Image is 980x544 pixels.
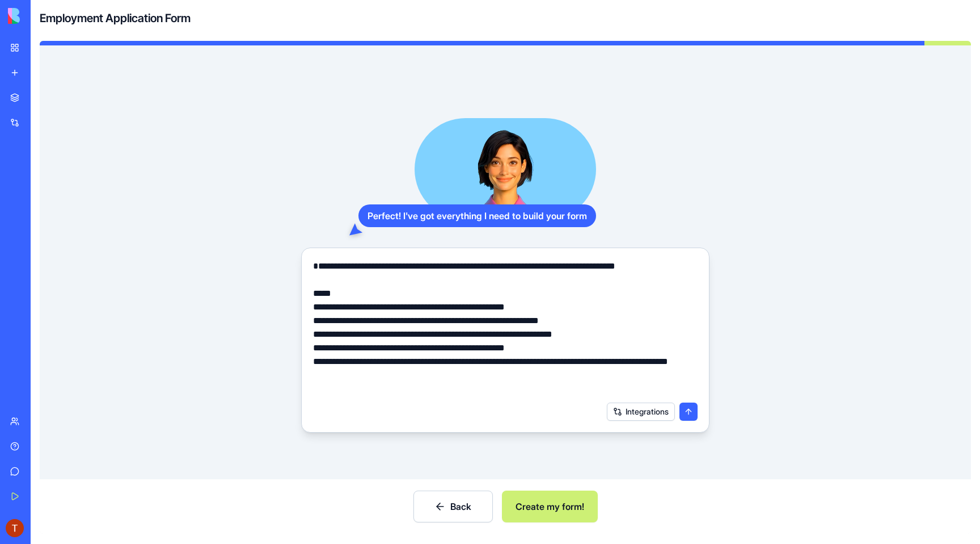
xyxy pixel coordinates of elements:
button: Create my form! [502,491,598,522]
div: Perfect! I've got everything I need to build your form [358,204,596,227]
img: ACg8ocKCCfImnS2JL4Iv8nwcSIrLwjwlRq-YdJTeLoMeP15NiaMyrg=s96-c [6,519,24,537]
h4: Employment Application Form [40,10,191,26]
img: logo [8,8,78,24]
button: Integrations [607,403,675,421]
button: Back [413,491,493,522]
